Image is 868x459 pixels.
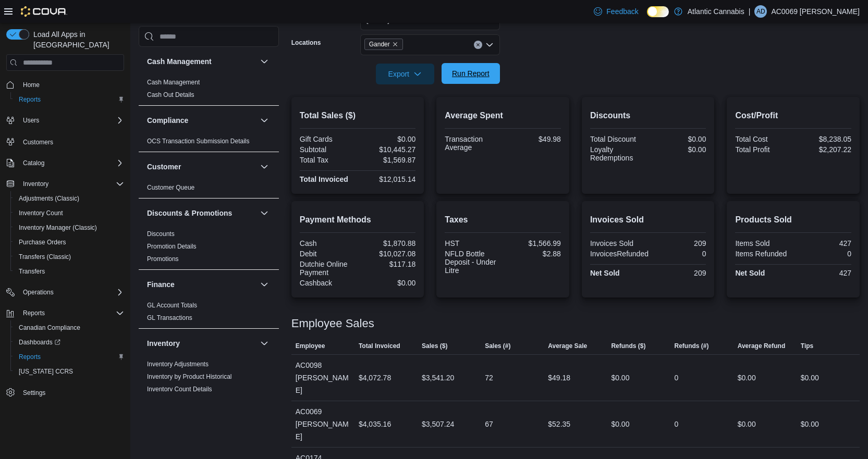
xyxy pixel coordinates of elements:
[15,221,101,234] a: Inventory Manager (Classic)
[19,367,73,376] span: [US_STATE] CCRS
[19,386,124,399] span: Settings
[10,335,128,350] a: Dashboards
[2,134,128,149] button: Customers
[139,135,279,152] div: Compliance
[19,95,41,104] span: Reports
[796,269,851,277] div: 427
[23,309,45,317] span: Reports
[15,251,124,263] span: Transfers (Classic)
[801,342,813,350] span: Tips
[6,73,124,427] nav: Complex example
[15,365,77,378] a: [US_STATE] CCRS
[19,79,44,91] a: Home
[738,418,756,430] div: $0.00
[258,114,271,127] button: Compliance
[300,260,356,277] div: Dutchie Online Payment
[300,109,416,122] h2: Total Sales ($)
[291,39,321,47] label: Locations
[10,264,128,279] button: Transfers
[147,56,212,67] h3: Cash Management
[505,239,561,247] div: $1,566.99
[291,355,354,401] div: AC0098 [PERSON_NAME]
[147,385,212,393] span: Inventory Count Details
[2,113,128,128] button: Users
[147,338,180,349] h3: Inventory
[23,81,40,89] span: Home
[15,192,124,205] span: Adjustments (Classic)
[445,135,500,152] div: Transaction Average
[590,1,642,22] a: Feedback
[2,385,128,400] button: Settings
[756,5,765,18] span: AD
[300,214,416,226] h2: Payment Methods
[382,64,428,84] span: Export
[796,145,851,154] div: $2,207.22
[735,269,765,277] strong: Net Sold
[675,418,679,430] div: 0
[360,260,415,268] div: $117.18
[15,236,124,249] span: Purchase Orders
[147,255,179,263] span: Promotions
[10,235,128,250] button: Purchase Orders
[19,178,53,190] button: Inventory
[360,156,415,164] div: $1,569.87
[147,242,197,251] span: Promotion Details
[147,314,192,321] a: GL Transactions
[452,68,490,79] span: Run Report
[147,208,256,218] button: Discounts & Promotions
[442,63,500,84] button: Run Report
[392,41,398,47] button: Remove Gander from selection in this group
[801,418,819,430] div: $0.00
[258,337,271,350] button: Inventory
[735,250,791,258] div: Items Refunded
[147,91,194,99] span: Cash Out Details
[15,265,49,278] a: Transfers
[590,145,646,162] div: Loyalty Redemptions
[485,371,493,384] div: 72
[147,162,181,172] h3: Customer
[19,307,124,319] span: Reports
[485,41,494,49] button: Open list of options
[445,250,500,275] div: NFLD Bottle Deposit - Under Litre
[445,214,561,226] h2: Taxes
[15,351,124,363] span: Reports
[258,55,271,68] button: Cash Management
[796,239,851,247] div: 427
[15,321,124,334] span: Canadian Compliance
[139,299,279,328] div: Finance
[147,301,197,309] span: GL Account Totals
[147,279,175,290] h3: Finance
[19,194,79,203] span: Adjustments (Classic)
[300,239,356,247] div: Cash
[771,5,860,18] p: AC0069 [PERSON_NAME]
[796,250,851,258] div: 0
[15,93,45,106] a: Reports
[139,228,279,269] div: Discounts & Promotions
[2,156,128,170] button: Catalog
[23,138,53,146] span: Customers
[19,157,124,169] span: Catalog
[19,353,41,361] span: Reports
[369,39,390,49] span: Gander
[650,269,706,277] div: 209
[147,162,256,172] button: Customer
[548,342,587,350] span: Average Sale
[147,373,232,380] a: Inventory by Product Historical
[15,365,124,378] span: Washington CCRS
[19,136,57,148] a: Customers
[147,79,200,86] a: Cash Management
[359,371,391,384] div: $4,072.78
[10,320,128,335] button: Canadian Compliance
[738,371,756,384] div: $0.00
[474,41,482,49] button: Clear input
[19,78,124,91] span: Home
[15,207,124,219] span: Inventory Count
[360,239,415,247] div: $1,870.88
[19,307,49,319] button: Reports
[147,373,232,381] span: Inventory by Product Historical
[19,286,58,299] button: Operations
[10,250,128,264] button: Transfers (Classic)
[360,250,415,258] div: $10,027.08
[147,183,194,192] span: Customer Queue
[606,6,638,17] span: Feedback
